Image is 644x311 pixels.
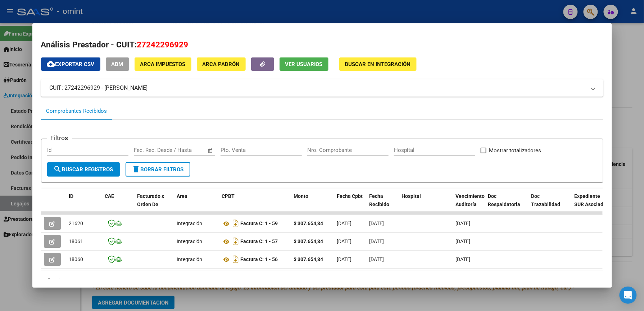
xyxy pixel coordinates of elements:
[575,193,607,207] span: Expediente SUR Asociado
[112,61,123,68] span: ABM
[241,257,278,263] strong: Factura C: 1 - 56
[456,238,471,244] span: [DATE]
[294,193,309,199] span: Monto
[54,165,62,173] mat-icon: search
[69,256,83,262] span: 18060
[137,193,164,207] span: Facturado x Orden De
[369,256,384,262] span: [DATE]
[177,256,203,262] span: Integración
[337,256,352,262] span: [DATE]
[399,189,453,220] datatable-header-cell: Hospital
[345,61,411,68] span: Buscar en Integración
[47,60,55,68] mat-icon: cloud_download
[231,218,241,229] i: Descargar documento
[41,39,603,51] h2: Análisis Prestador - CUIT:
[231,236,241,247] i: Descargar documento
[456,256,471,262] span: [DATE]
[47,162,120,177] button: Buscar Registros
[206,147,214,155] button: Open calendar
[334,189,367,220] datatable-header-cell: Fecha Cpbt
[369,193,390,207] span: Fecha Recibido
[47,61,95,68] span: Exportar CSV
[294,221,323,226] strong: $ 307.654,34
[339,57,417,71] button: Buscar en Integración
[134,147,163,153] input: Fecha inicio
[177,238,203,244] span: Integración
[456,193,485,207] span: Vencimiento Auditoría
[222,193,235,199] span: CPBT
[41,79,603,97] mat-expansion-panel-header: CUIT: 27242296929 - [PERSON_NAME]
[337,238,352,244] span: [DATE]
[402,193,421,199] span: Hospital
[294,238,323,244] strong: $ 307.654,34
[456,221,471,226] span: [DATE]
[69,193,74,199] span: ID
[489,146,541,155] span: Mostrar totalizadores
[41,271,603,289] div: 3 total
[337,193,363,199] span: Fecha Cpbt
[135,57,191,71] button: ARCA Impuestos
[177,193,188,199] span: Area
[69,221,83,226] span: 21620
[106,57,129,71] button: ABM
[291,189,334,220] datatable-header-cell: Monto
[488,193,521,207] span: Doc Respaldatoria
[529,189,572,220] datatable-header-cell: Doc Trazabilidad
[369,238,384,244] span: [DATE]
[46,107,107,115] div: Comprobantes Recibidos
[285,61,323,68] span: Ver Usuarios
[280,57,328,71] button: Ver Usuarios
[66,189,102,220] datatable-header-cell: ID
[126,162,190,177] button: Borrar Filtros
[177,221,203,226] span: Integración
[197,57,246,71] button: ARCA Padrón
[174,189,219,220] datatable-header-cell: Area
[137,40,189,49] span: 27242296929
[41,57,100,71] button: Exportar CSV
[219,189,291,220] datatable-header-cell: CPBT
[54,166,113,173] span: Buscar Registros
[485,189,529,220] datatable-header-cell: Doc Respaldatoria
[203,61,240,68] span: ARCA Padrón
[47,133,72,143] h3: Filtros
[69,238,83,244] span: 18061
[132,165,141,173] mat-icon: delete
[367,189,399,220] datatable-header-cell: Fecha Recibido
[50,84,586,92] mat-panel-title: CUIT: 27242296929 - [PERSON_NAME]
[294,256,323,262] strong: $ 307.654,34
[105,193,114,199] span: CAE
[453,189,485,220] datatable-header-cell: Vencimiento Auditoría
[135,189,174,220] datatable-header-cell: Facturado x Orden De
[102,189,135,220] datatable-header-cell: CAE
[620,287,637,304] div: Open Intercom Messenger
[169,147,204,153] input: Fecha fin
[241,221,278,227] strong: Factura C: 1 - 59
[132,166,184,173] span: Borrar Filtros
[241,239,278,245] strong: Factura C: 1 - 57
[531,193,561,207] span: Doc Trazabilidad
[369,221,384,226] span: [DATE]
[140,61,186,68] span: ARCA Impuestos
[572,189,611,220] datatable-header-cell: Expediente SUR Asociado
[337,221,352,226] span: [DATE]
[231,254,241,265] i: Descargar documento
